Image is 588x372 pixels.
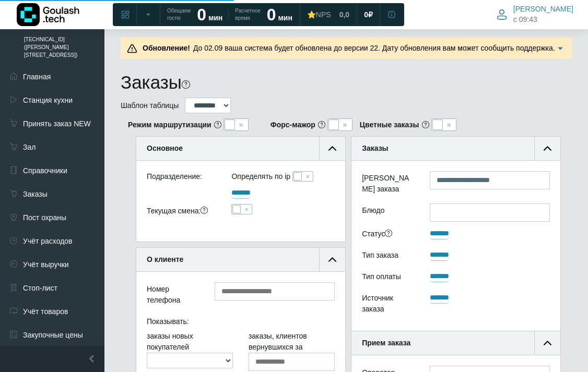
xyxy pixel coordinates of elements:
div: Подразделение: [139,171,224,186]
img: collapse [328,145,336,152]
b: Обновление! [143,44,190,52]
div: Источник заказа [354,291,422,318]
span: До 02.09 ваша система будет обновлена до версии 22. Дату обновления вам может сообщить поддержка.... [139,44,555,63]
span: [PERSON_NAME] [513,4,573,14]
label: Блюдо [354,203,422,222]
div: ⭐ [307,10,331,19]
div: заказы, клиентов вернувшихся за [241,331,343,371]
span: c 09:43 [513,14,537,25]
strong: 0 [197,5,206,24]
h1: Заказы [121,71,182,93]
span: 0 [364,10,368,19]
span: Расчетное время [235,7,260,22]
span: Обещаем гостю [167,7,191,22]
b: О клиенте [147,255,183,263]
div: Тип оплаты [354,270,422,286]
img: collapse [328,256,336,263]
a: Обещаем гостю 0 мин Расчетное время 0 мин [161,5,299,24]
label: Определять по ip [231,171,290,182]
b: Цветные заказы [360,119,419,130]
label: Шаблон таблицы [121,100,179,111]
img: Предупреждение [127,43,137,54]
b: Заказы [362,144,388,152]
div: Статус [354,227,422,243]
div: заказы новых покупателей [139,331,241,371]
div: Показывать: [139,315,343,331]
img: Подробнее [555,43,566,54]
b: Режим маршрутизации [128,119,211,130]
strong: 0 [267,5,276,24]
div: Номер телефона [139,282,207,309]
span: мин [278,14,292,22]
img: collapse [544,145,551,152]
img: collapse [544,339,551,347]
div: Текущая смена: [139,204,224,220]
img: Логотип компании Goulash.tech [17,3,79,26]
span: 0,0 [339,10,349,19]
b: Форс-мажор [271,119,315,130]
label: [PERSON_NAME] заказа [354,171,422,198]
div: Тип заказа [354,248,422,265]
b: Основное [147,144,183,152]
a: 0 ₽ [358,5,379,24]
span: ₽ [368,10,373,19]
b: Прием заказа [362,339,410,347]
a: ⭐NPS 0,0 [301,5,356,24]
span: NPS [316,10,331,19]
button: [PERSON_NAME] c 09:43 [490,2,580,27]
span: мин [208,14,222,22]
